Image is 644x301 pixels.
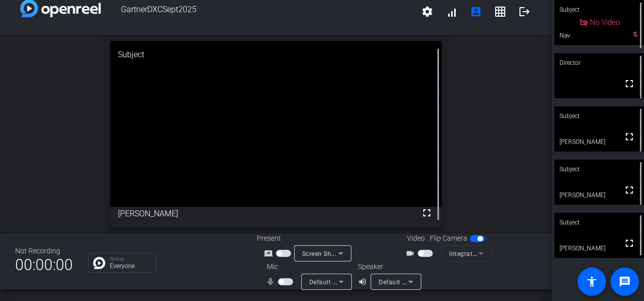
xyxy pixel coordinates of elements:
[358,261,419,272] div: Speaker
[257,261,358,272] div: Mic
[430,233,467,244] span: Flip Camera
[470,6,482,18] mat-icon: account_box
[421,207,433,219] mat-icon: fullscreen
[623,78,635,90] mat-icon: fullscreen
[266,276,278,288] mat-icon: mic_none
[623,184,635,196] mat-icon: fullscreen
[407,233,425,244] span: Video
[358,276,370,288] mat-icon: volume_up
[554,106,644,126] div: Subject
[302,249,347,257] span: Screen Sharing
[264,247,276,259] mat-icon: screen_share_outline
[110,256,151,261] p: Group
[257,233,358,244] div: Present
[518,6,531,18] mat-icon: logout
[15,246,73,256] div: Not Recording
[619,276,631,288] mat-icon: message
[93,257,105,269] img: Chat Icon
[554,213,644,232] div: Subject
[554,160,644,179] div: Subject
[554,53,644,72] div: Director
[406,247,418,259] mat-icon: videocam_outline
[623,237,635,249] mat-icon: fullscreen
[309,278,450,286] span: Default - Microphone Array (AMD Audio Device)
[494,6,506,18] mat-icon: grid_on
[623,131,635,143] mat-icon: fullscreen
[586,276,598,288] mat-icon: accessibility
[421,6,433,18] mat-icon: settings
[110,41,441,68] div: Subject
[15,252,73,277] span: 00:00:00
[590,18,620,27] span: No Video
[379,278,488,286] span: Default - Speakers (Realtek(R) Audio)
[110,263,151,269] p: Everyone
